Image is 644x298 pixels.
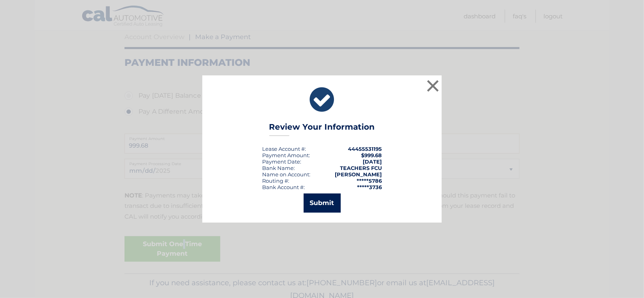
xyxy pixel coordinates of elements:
[269,122,375,136] h3: Review Your Information
[262,165,295,171] div: Bank Name:
[262,171,310,178] div: Name on Account:
[363,158,382,165] span: [DATE]
[262,158,300,165] span: Payment Date
[262,146,306,152] div: Lease Account #:
[262,152,310,158] div: Payment Amount:
[262,158,301,165] div: :
[262,184,305,190] div: Bank Account #:
[304,193,341,213] button: Submit
[335,171,382,178] strong: [PERSON_NAME]
[340,165,382,171] strong: TEACHERS FCU
[425,78,441,94] button: ×
[361,152,382,158] span: $999.68
[262,178,289,184] div: Routing #:
[348,146,382,152] strong: 44455531195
